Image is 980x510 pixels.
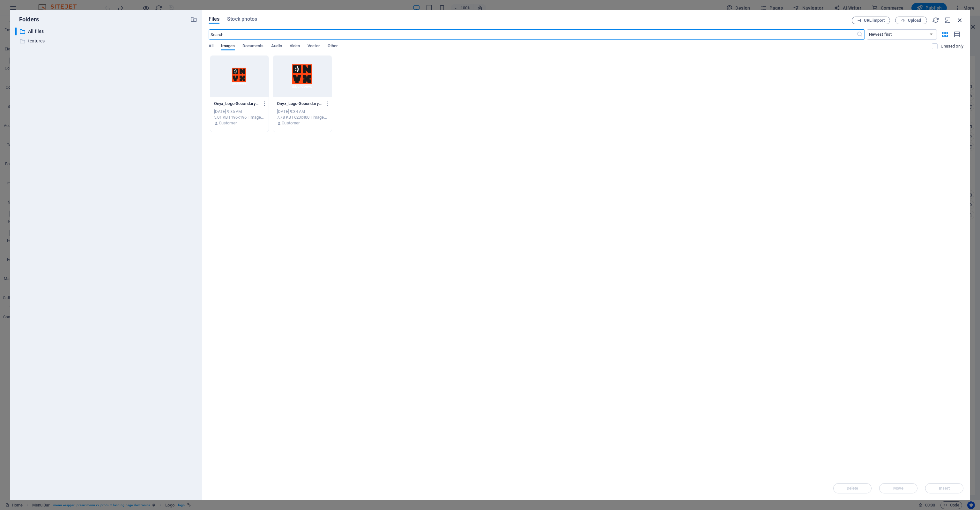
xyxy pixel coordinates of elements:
i: Minimize [944,17,951,24]
button: Upload [895,17,927,24]
div: [DATE] 9:34 AM [277,109,328,115]
button: URL import [852,17,890,24]
div: 7.78 KB | 623x400 | image/png [277,115,328,120]
span: Upload [908,18,921,22]
p: All files [28,28,185,35]
span: Audio [271,42,282,51]
div: ​ [15,27,17,35]
p: textures [28,37,185,45]
span: Vector [308,42,320,51]
i: Create new folder [190,16,197,23]
p: Customer [282,120,300,126]
span: All [209,42,213,51]
span: Stock photos [227,15,257,23]
span: Images [221,42,235,51]
span: Other [328,42,338,51]
p: Onyx_Logo-Secondary_RGB-cPVerYuu918uWtP9GAYW6Q-Tf43o-xjYRh-waNTSRtb0A.png [214,101,259,107]
span: Documents [242,42,264,51]
div: [DATE] 9:35 AM [214,109,265,115]
input: Search [209,29,857,40]
p: Onyx_Logo-Secondary_RGB-cPVerYuu918uWtP9GAYW6Q.png [277,101,322,107]
div: textures [15,37,197,45]
p: Folders [15,15,39,24]
p: Displays only files that are not in use on the website. Files added during this session can still... [941,43,963,49]
i: Reload [932,17,939,24]
div: 5.01 KB | 196x196 | image/png [214,115,265,120]
p: Customer [219,120,237,126]
span: Files [209,15,220,23]
span: URL import [864,18,885,22]
span: Video [290,42,300,51]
